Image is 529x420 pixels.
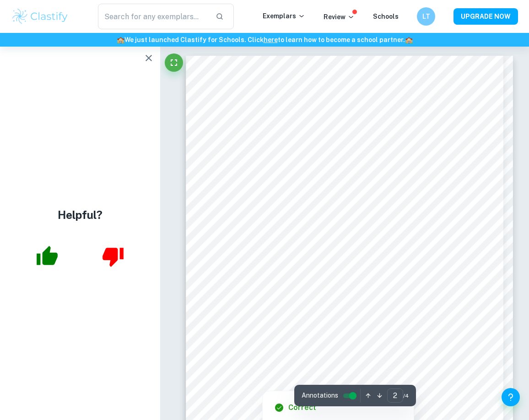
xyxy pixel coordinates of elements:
h6: We just launched Clastify for Schools. Click to learn how to become a school partner. [2,35,527,45]
button: Fullscreen [165,53,183,72]
button: UPGRADE NOW [453,8,518,25]
p: Exemplars [263,11,305,21]
button: Help and Feedback [502,388,520,406]
span: / 4 [403,392,409,400]
p: Review [324,12,355,22]
span: 🏫 [117,36,124,43]
h6: LT [421,11,432,21]
span: 🏫 [405,36,413,43]
h6: Correct [288,402,316,413]
span: Annotations [302,391,338,400]
input: Search for any exemplars... [98,4,208,29]
img: Clastify logo [11,7,69,26]
a: here [264,36,278,43]
button: LT [417,7,435,26]
h4: Helpful? [58,207,103,223]
a: Schools [373,13,399,20]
